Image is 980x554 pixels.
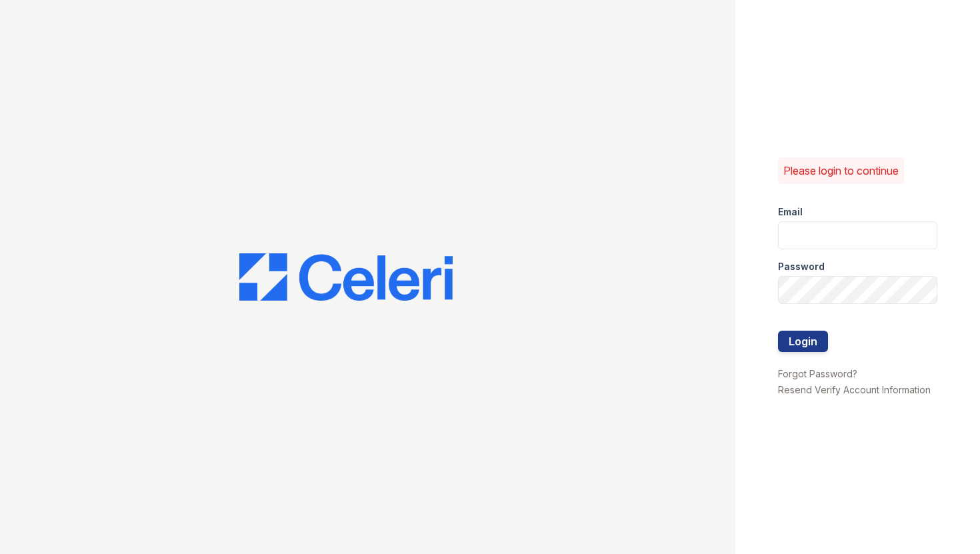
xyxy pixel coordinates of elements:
a: Resend Verify Account Information [778,384,931,395]
img: CE_Logo_Blue-a8612792a0a2168367f1c8372b55b34899dd931a85d93a1a3d3e32e68fde9ad4.png [239,253,453,301]
a: Forgot Password? [778,368,857,379]
label: Password [778,260,825,273]
p: Please login to continue [783,163,899,179]
label: Email [778,205,803,219]
button: Login [778,331,828,352]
